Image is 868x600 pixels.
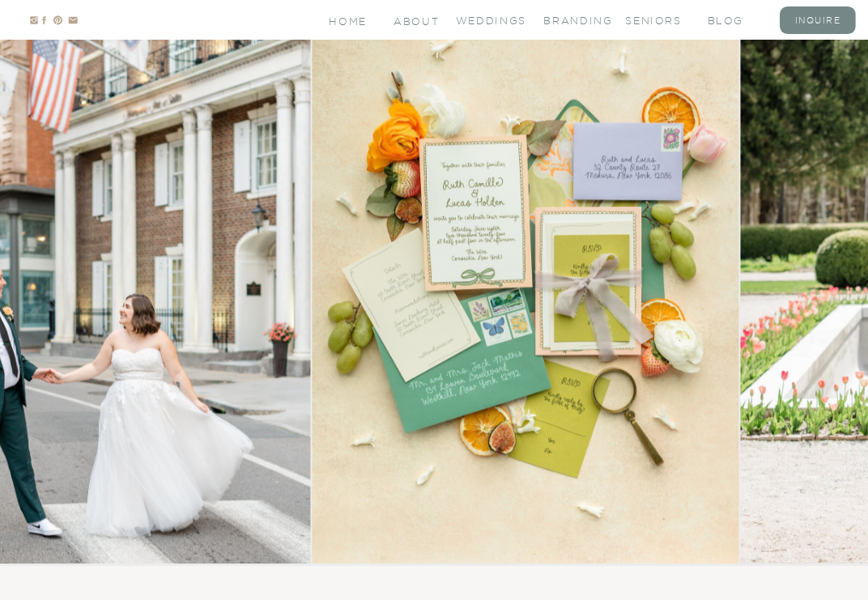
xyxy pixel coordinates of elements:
[394,15,437,27] a: About
[708,14,765,26] a: blog
[625,14,683,26] a: seniors
[789,14,847,26] a: inquire
[456,14,513,26] a: Weddings
[329,15,368,27] a: Home
[543,14,601,26] a: branding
